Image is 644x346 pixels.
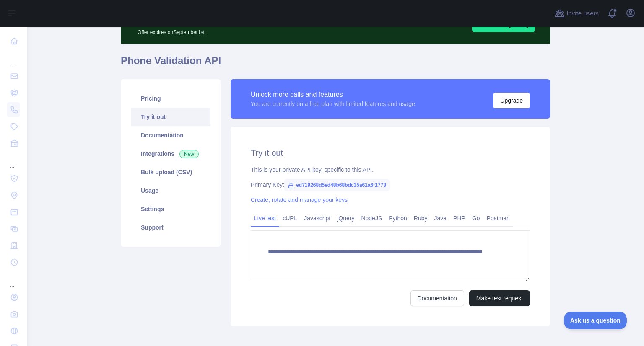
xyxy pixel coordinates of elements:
button: Invite users [553,7,600,20]
a: Documentation [131,126,210,145]
a: Try it out [131,108,210,126]
span: ed719268d5ed48b68bdc35a61a6f1773 [284,179,390,191]
a: Bulk upload (CSV) [131,163,210,181]
div: This is your private API key, specific to this API. [251,165,530,174]
a: Ruby [410,212,431,225]
a: Go [469,212,483,225]
div: ... [7,271,20,288]
div: ... [7,50,20,67]
h2: Try it out [251,147,530,159]
a: Java [431,212,450,225]
a: Javascript [301,212,334,225]
button: Upgrade [493,93,530,108]
a: Create, rotate and manage your keys [251,196,348,203]
a: Documentation [410,290,464,306]
a: Support [131,218,210,237]
a: Live test [251,212,279,225]
a: jQuery [334,212,358,225]
div: ... [7,152,20,169]
a: Settings [131,200,210,218]
div: Unlock more calls and features [251,90,415,100]
a: Integrations New [131,145,210,163]
a: cURL [279,212,301,225]
a: Python [385,212,410,225]
div: You are currently on a free plan with limited features and usage [251,100,415,108]
div: Primary Key: [251,181,530,189]
iframe: Toggle Customer Support [564,312,627,329]
span: Invite users [566,9,599,18]
a: Usage [131,181,210,200]
a: NodeJS [358,212,385,225]
span: New [179,150,199,158]
a: Postman [483,212,513,225]
h1: Phone Validation API [121,54,550,74]
a: Pricing [131,89,210,108]
a: PHP [450,212,469,225]
button: Make test request [469,290,530,306]
p: Offer expires on September 1st. [138,26,368,36]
